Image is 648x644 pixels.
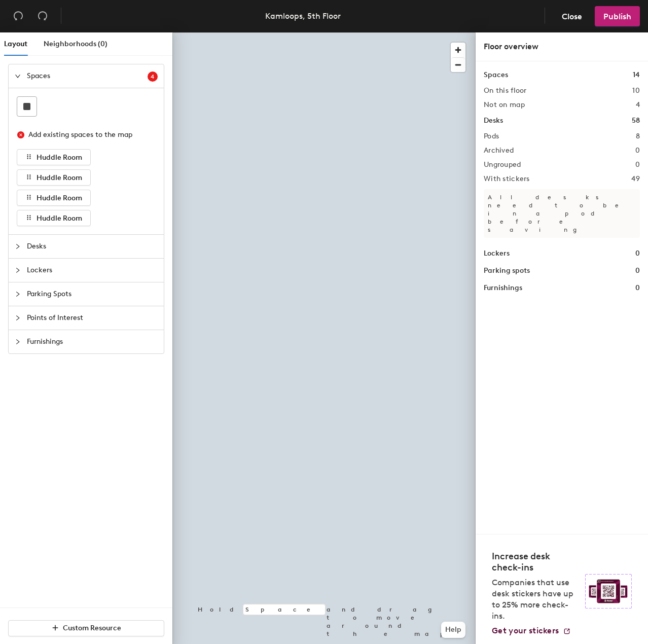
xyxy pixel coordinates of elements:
span: Close [562,12,582,21]
button: Huddle Room [17,149,91,165]
h1: Desks [484,115,503,126]
h2: Ungrouped [484,161,521,169]
h2: Pods [484,132,499,140]
button: Redo (⌘ + ⇧ + Z) [32,6,53,26]
span: Get your stickers [492,626,559,635]
button: Close [553,6,591,26]
div: Add existing spaces to the map [28,129,149,140]
h2: 10 [632,87,640,95]
span: Points of Interest [27,306,158,330]
span: Parking Spots [27,282,158,306]
div: Floor overview [484,41,640,53]
h2: On this floor [484,87,527,95]
span: 4 [151,73,155,80]
p: Companies that use desk stickers have up to 25% more check-ins. [492,577,579,622]
span: Spaces [27,64,148,88]
span: Huddle Room [37,173,82,182]
span: collapsed [15,339,21,345]
h1: 0 [635,248,640,259]
h2: 0 [635,161,640,169]
h1: 0 [635,282,640,294]
button: Publish [595,6,640,26]
h1: Furnishings [484,282,522,294]
h1: 58 [632,115,640,126]
button: Custom Resource [8,620,164,636]
p: All desks need to be in a pod before saving [484,189,640,238]
h1: 0 [635,265,640,276]
a: Get your stickers [492,626,571,636]
h2: Archived [484,147,514,155]
button: Huddle Room [17,210,91,226]
button: Undo (⌘ + Z) [8,6,28,26]
span: collapsed [15,243,21,249]
h2: 49 [631,175,640,183]
span: Custom Resource [63,624,121,632]
span: Layout [4,40,27,48]
button: Huddle Room [17,169,91,186]
h4: Increase desk check-ins [492,551,579,573]
span: Lockers [27,259,158,282]
span: collapsed [15,267,21,273]
h2: 0 [635,147,640,155]
button: Huddle Room [17,190,91,206]
h2: 8 [636,132,640,140]
h1: Lockers [484,248,510,259]
span: Desks [27,235,158,258]
h2: Not on map [484,101,525,109]
h2: 4 [636,101,640,109]
span: Huddle Room [37,194,82,202]
h1: Parking spots [484,265,530,276]
span: Publish [603,12,631,21]
span: Huddle Room [37,214,82,223]
span: Furnishings [27,330,158,353]
span: close-circle [17,131,24,138]
h1: Spaces [484,69,508,81]
h1: 14 [633,69,640,81]
div: Kamloops, 5th Floor [265,10,341,22]
span: Neighborhoods (0) [44,40,107,48]
button: Help [441,622,465,638]
sup: 4 [148,71,158,82]
span: collapsed [15,291,21,297]
h2: With stickers [484,175,530,183]
span: Huddle Room [37,153,82,162]
span: expanded [15,73,21,79]
img: Sticker logo [585,574,632,609]
span: collapsed [15,315,21,321]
